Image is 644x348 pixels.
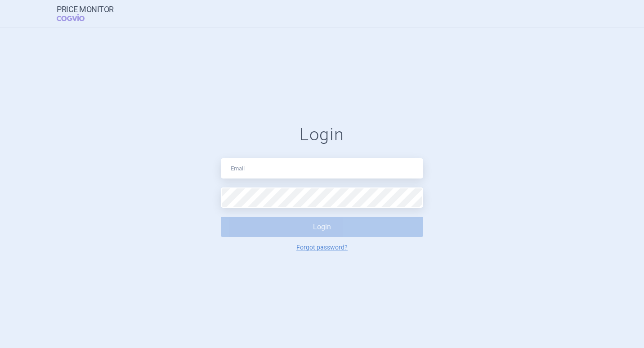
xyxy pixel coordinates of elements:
span: COGVIO [57,14,97,21]
a: Price MonitorCOGVIO [57,5,114,22]
h1: Login [221,125,423,145]
a: Forgot password? [296,244,348,250]
button: Login [221,217,423,237]
strong: Price Monitor [57,5,114,14]
input: Email [221,158,423,178]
